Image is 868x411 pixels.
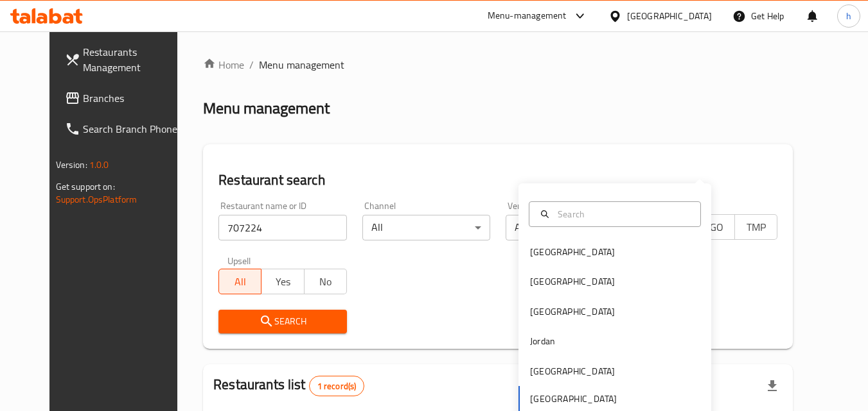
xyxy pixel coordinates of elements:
h2: Restaurants list [213,375,364,396]
span: TGO [698,218,730,237]
span: No [310,273,342,291]
span: 1.0.0 [89,156,109,173]
span: Restaurants Management [83,44,184,75]
div: [GEOGRAPHIC_DATA] [530,364,615,378]
div: [GEOGRAPHIC_DATA] [530,305,615,319]
span: TMP [740,218,772,237]
div: All [362,215,491,240]
div: All [506,215,634,240]
div: Jordan [530,334,555,348]
h2: Restaurant search [218,171,777,190]
div: [GEOGRAPHIC_DATA] [530,245,615,259]
div: [GEOGRAPHIC_DATA] [627,9,712,23]
input: Search [553,207,693,221]
button: No [304,269,347,294]
a: Support.OpsPlatform [56,191,137,208]
span: Get support on: [56,178,115,195]
span: Branches [83,90,184,106]
span: Yes [267,273,299,291]
div: Export file [757,371,788,401]
label: Upsell [227,256,251,265]
input: Search for restaurant name or ID.. [218,215,347,240]
a: Restaurants Management [55,37,195,83]
span: Version: [56,156,87,173]
a: Search Branch Phone [55,113,195,144]
span: h [846,9,851,23]
button: All [218,269,261,294]
button: Search [218,310,347,333]
li: / [249,57,254,72]
button: Yes [261,269,304,294]
nav: breadcrumb [203,57,793,72]
span: All [224,273,256,291]
div: [GEOGRAPHIC_DATA] [530,274,615,289]
div: Menu-management [488,8,567,24]
h2: Menu management [203,98,330,119]
button: TGO [692,214,735,240]
button: TMP [734,214,777,240]
div: Total records count [309,376,365,396]
a: Branches [55,83,195,113]
a: Home [203,57,244,72]
span: 1 record(s) [310,380,364,392]
span: Search Branch Phone [83,121,184,137]
span: Menu management [259,57,344,72]
span: Search [229,314,337,330]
